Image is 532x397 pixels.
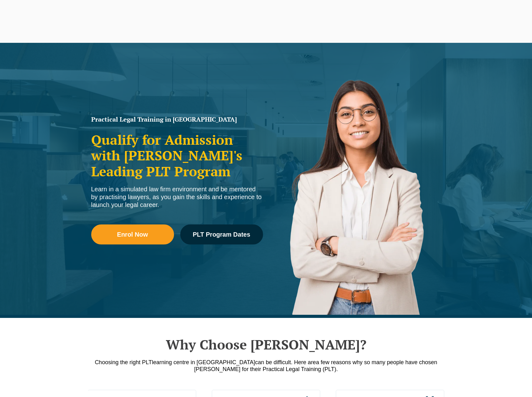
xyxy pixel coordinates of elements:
[193,231,250,238] span: PLT Program Dates
[180,224,263,244] a: PLT Program Dates
[117,231,148,238] span: Enrol Now
[91,132,263,179] h2: Qualify for Admission with [PERSON_NAME]'s Leading PLT Program
[152,359,255,365] span: learning centre in [GEOGRAPHIC_DATA]
[88,337,444,352] h2: Why Choose [PERSON_NAME]?
[95,359,152,365] span: Choosing the right PLT
[91,224,174,244] a: Enrol Now
[88,359,444,373] p: a few reasons why so many people have chosen [PERSON_NAME] for their Practical Legal Training (PLT).
[91,185,263,209] div: Learn in a simulated law firm environment and be mentored by practising lawyers, as you gain the ...
[255,359,316,365] span: can be difficult. Here are
[91,116,263,123] h1: Practical Legal Training in [GEOGRAPHIC_DATA]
